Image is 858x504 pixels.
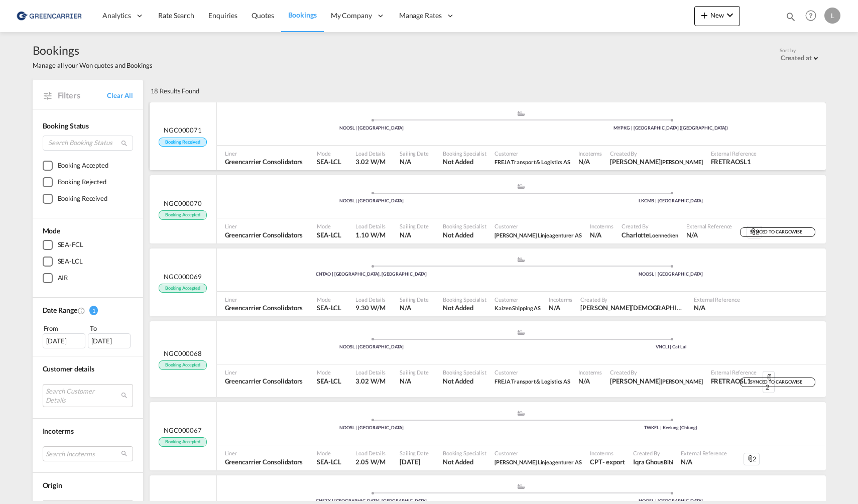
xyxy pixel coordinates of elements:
[711,150,757,157] span: External Reference
[622,230,678,239] span: Charlotte Loennecken
[164,349,202,358] span: NGC000068
[711,157,757,166] span: FRETRAOSL1
[400,230,429,239] span: N/A
[590,449,625,457] span: Incoterms
[355,458,385,466] span: 2.05 W/M
[159,138,207,147] span: Booking Received
[661,378,703,385] span: [PERSON_NAME]
[578,150,602,157] span: Incoterms
[521,271,821,278] div: NOOSL | [GEOGRAPHIC_DATA]
[88,333,131,348] div: [DATE]
[686,222,732,230] span: External Reference
[549,303,560,312] div: N/A
[151,80,199,102] div: 18 Results Found
[317,230,341,239] span: SEA-LCL
[43,257,133,267] md-checkbox: SEA-LCL
[590,230,601,239] div: N/A
[400,368,429,376] span: Sailing Date
[43,481,62,489] span: Origin
[355,231,385,239] span: 1.10 W/M
[711,368,757,376] span: External Reference
[77,307,85,315] md-icon: Created On
[58,257,83,267] div: SEA-LCL
[515,411,527,416] md-icon: assets/icons/custom/ship-fill.svg
[222,125,522,132] div: NOOSL | [GEOGRAPHIC_DATA]
[495,150,570,157] span: Customer
[355,449,386,457] span: Load Details
[521,344,821,350] div: VNCLI | Cat Lai
[515,184,527,189] md-icon: assets/icons/custom/ship-fill.svg
[649,232,678,238] span: Loennecken
[225,376,303,386] span: Greencarrier Consolidators
[43,364,94,373] span: Customer details
[495,305,541,311] span: Kaizen Shipping AS
[495,449,582,457] span: Customer
[495,376,570,386] span: FREJA Transport & Logistics AS
[578,376,590,386] div: N/A
[355,150,386,157] span: Load Details
[578,157,590,166] div: N/A
[580,303,686,312] span: Per Kristian Edvartsen
[549,296,572,303] span: Incoterms
[150,402,826,470] div: NGC000067 Booking Accepted assets/icons/custom/ship-fill.svgassets/icons/custom/roll-o-plane.svgP...
[590,457,602,466] div: CPT
[355,368,386,376] span: Load Details
[102,11,131,21] span: Analytics
[750,228,758,236] md-icon: icon-attachment
[225,150,303,157] span: Liner
[785,11,796,22] md-icon: icon-magnify
[747,455,755,463] md-icon: icon-attachment
[107,91,133,100] a: Clear All
[317,222,341,230] span: Mode
[43,306,77,314] span: Date Range
[225,368,303,376] span: Liner
[43,273,133,283] md-checkbox: AIR
[495,303,541,312] span: Kaizen Shipping AS
[694,303,740,312] span: N/A
[610,368,702,376] span: Created By
[225,222,303,230] span: Liner
[150,321,826,397] div: NGC000068 Booking Accepted assets/icons/custom/ship-fill.svgassets/icons/custom/roll-o-plane.svgP...
[711,376,757,386] span: FRETRAOSL1
[495,296,541,303] span: Customer
[43,136,133,151] input: Search Booking Status
[317,150,341,157] span: Mode
[443,150,486,157] span: Booking Specialist
[443,303,486,312] span: Not Added
[317,296,341,303] span: Mode
[222,271,522,278] div: CNTAO | [GEOGRAPHIC_DATA], [GEOGRAPHIC_DATA]
[33,61,153,70] span: Manage all your Won quotes and Bookings
[740,377,815,387] div: SYNCED TO CARGOWISE
[610,376,702,386] span: Jakub Flemming
[222,344,522,350] div: NOOSL | [GEOGRAPHIC_DATA]
[355,377,385,385] span: 3.02 W/M
[443,368,486,376] span: Booking Specialist
[400,296,429,303] span: Sailing Date
[698,11,736,19] span: New
[400,376,429,386] span: N/A
[766,373,774,382] md-icon: icon-attachment
[164,272,202,281] span: NGC000069
[633,457,673,466] span: Iqra Ghous Bibi
[159,210,207,220] span: Booking Accepted
[43,480,133,490] div: Origin
[724,9,736,21] md-icon: icon-chevron-down
[399,11,442,21] span: Manage Rates
[443,230,486,239] span: Not Added
[150,248,826,317] div: NGC000069 Booking Accepted assets/icons/custom/ship-fill.svgassets/icons/custom/roll-o-plane.svgP...
[58,177,106,187] div: Booking Rejected
[225,157,303,166] span: Greencarrier Consolidators
[578,368,602,376] span: Incoterms
[590,222,614,230] span: Incoterms
[225,449,303,457] span: Liner
[159,437,207,447] span: Booking Accepted
[763,371,775,393] div: 2
[225,303,303,312] span: Greencarrier Consolidators
[317,449,341,457] span: Mode
[781,54,811,62] div: Created at
[225,296,303,303] span: Liner
[252,11,274,20] span: Quotes
[780,47,795,54] span: Sort by
[610,157,702,166] span: Jakub Flemming
[515,111,527,116] md-icon: assets/icons/custom/ship-fill.svg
